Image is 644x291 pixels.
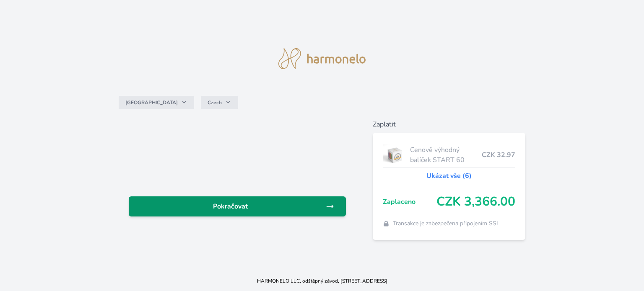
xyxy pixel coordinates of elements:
img: start.jpg [383,144,407,165]
a: Ukázat vše (6) [426,171,472,181]
span: CZK 3,366.00 [436,194,515,209]
span: Czech [208,99,222,106]
a: Pokračovat [129,196,346,216]
span: Cenově výhodný balíček START 60 [410,145,482,165]
span: CZK 32.97 [482,150,515,160]
button: [GEOGRAPHIC_DATA] [119,96,194,109]
h6: Zaplatit [373,119,525,129]
img: logo.svg [278,48,366,69]
span: [GEOGRAPHIC_DATA] [125,99,178,106]
span: Transakce je zabezpečena připojením SSL [393,219,500,228]
span: Pokračovat [135,201,326,211]
button: Czech [201,96,238,109]
span: Zaplaceno [383,197,436,207]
